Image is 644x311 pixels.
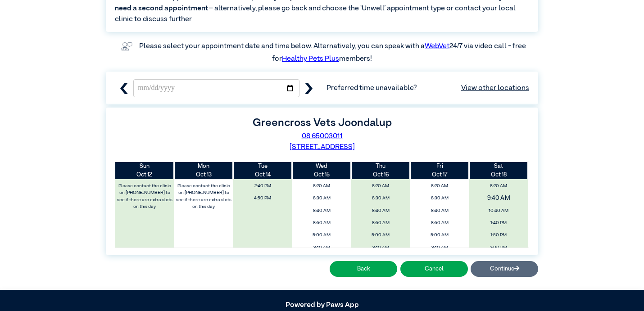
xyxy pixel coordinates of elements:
[139,43,527,63] label: Please select your appointment date and time below. Alternatively, you can speak with a 24/7 via ...
[236,193,290,203] span: 4:50 PM
[354,243,408,253] span: 9:10 AM
[410,162,469,179] th: Oct 17
[295,218,349,228] span: 8:50 AM
[472,181,526,191] span: 8:20 AM
[174,162,233,179] th: Oct 13
[354,218,408,228] span: 8:50 AM
[413,181,467,191] span: 8:20 AM
[118,39,135,54] img: vet
[295,206,349,216] span: 8:40 AM
[295,243,349,253] span: 9:10 AM
[253,117,392,128] label: Greencross Vets Joondalup
[400,261,468,277] button: Cancel
[330,261,397,277] button: Back
[463,192,534,205] span: 9:40 AM
[413,206,467,216] span: 8:40 AM
[354,181,408,191] span: 8:20 AM
[106,301,538,310] h5: Powered by Paws App
[413,193,467,203] span: 8:30 AM
[290,144,355,151] a: [STREET_ADDRESS]
[115,162,174,179] th: Oct 12
[413,243,467,253] span: 9:10 AM
[295,230,349,240] span: 9:00 AM
[295,181,349,191] span: 8:20 AM
[354,206,408,216] span: 8:40 AM
[302,133,343,140] a: 08 65003011
[116,181,174,212] label: Please contact the clinic on [PHONE_NUMBER] to see if there are extra slots on this day
[413,230,467,240] span: 9:00 AM
[425,43,449,50] a: WebVet
[461,83,529,94] a: View other locations
[472,230,526,240] span: 1:50 PM
[282,55,339,63] a: Healthy Pets Plus
[295,193,349,203] span: 8:30 AM
[469,162,528,179] th: Oct 18
[472,243,526,253] span: 2:00 PM
[472,206,526,216] span: 10:40 AM
[472,218,526,228] span: 1:40 PM
[175,181,233,212] label: Please contact the clinic on [PHONE_NUMBER] to see if there are extra slots on this day
[354,230,408,240] span: 9:00 AM
[292,162,351,179] th: Oct 15
[236,181,290,191] span: 2:40 PM
[327,83,529,94] span: Preferred time unavailable?
[233,162,292,179] th: Oct 14
[413,218,467,228] span: 8:50 AM
[354,193,408,203] span: 8:30 AM
[351,162,410,179] th: Oct 16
